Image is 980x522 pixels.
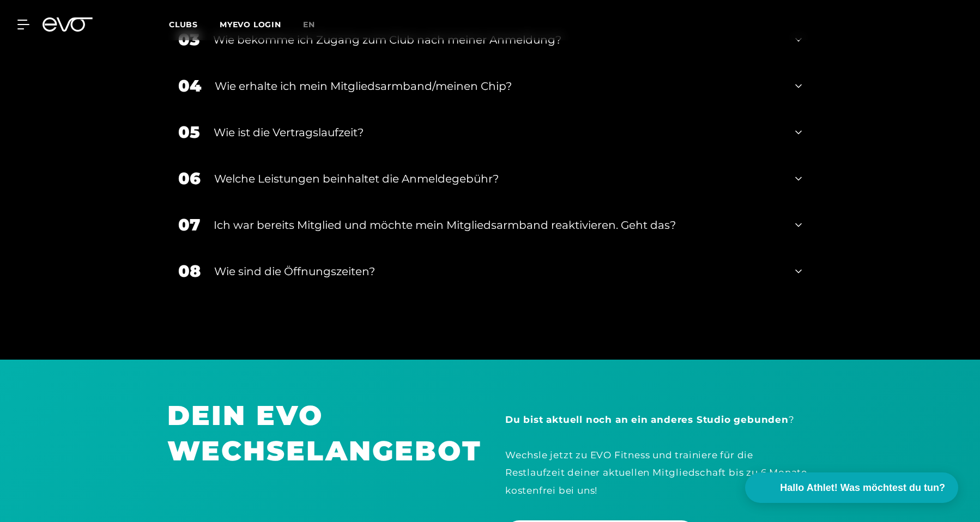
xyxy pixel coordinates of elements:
[214,263,782,280] div: Wie sind die Öffnungszeiten?
[505,411,813,499] div: ? Wechsle jetzt zu EVO Fitness und trainiere für die Restlaufzeit deiner aktuellen Mitgliedschaft...
[303,20,315,29] span: en
[780,481,945,495] span: Hallo Athlet! Was möchtest du tun?
[214,217,782,233] div: Ich war bereits Mitglied und möchte mein Mitgliedsarmband reaktivieren. Geht das?
[178,74,201,98] div: 04
[178,166,201,191] div: 06
[178,259,201,283] div: 08
[745,472,958,503] button: Hallo Athlet! Was möchtest du tun?
[214,124,782,141] div: Wie ist die Vertragslaufzeit?
[505,414,789,425] strong: Du bist aktuell noch an ein anderes Studio gebunden
[303,19,328,31] a: en
[220,20,281,29] a: MYEVO LOGIN
[178,120,200,144] div: 05
[214,171,782,187] div: Welche Leistungen beinhaltet die Anmeldegebühr?
[167,398,475,469] h1: DEIN EVO WECHSELANGEBOT
[169,19,220,29] a: Clubs
[215,78,782,94] div: Wie erhalte ich mein Mitgliedsarmband/meinen Chip?
[169,20,198,29] span: Clubs
[178,213,200,237] div: 07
